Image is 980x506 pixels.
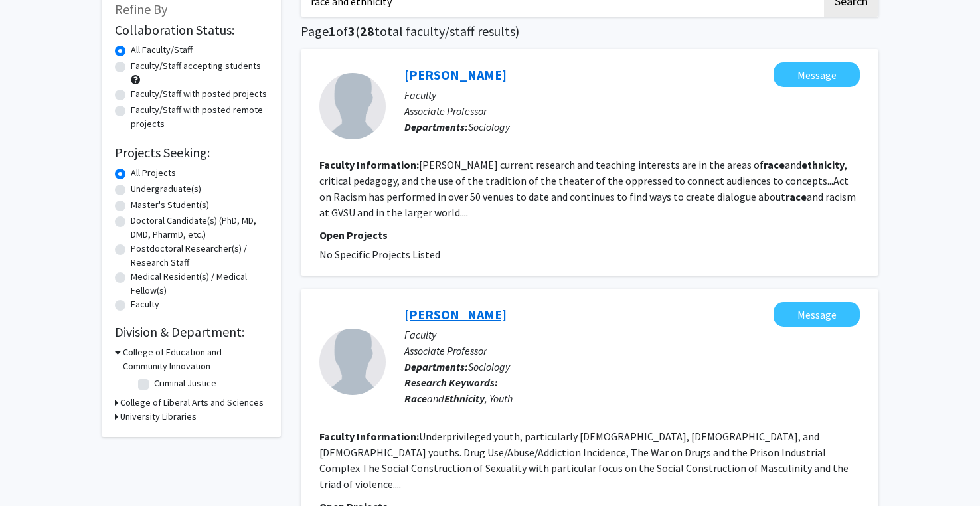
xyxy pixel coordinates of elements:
[360,23,374,39] span: 28
[131,214,268,242] label: Doctoral Candidate(s) (PhD, MD, DMD, PharmD, etc.)
[404,103,860,119] p: Associate Professor
[319,430,849,491] fg-read-more: Underprivileged youth, particularly [DEMOGRAPHIC_DATA], [DEMOGRAPHIC_DATA], and [DEMOGRAPHIC_DATA...
[123,345,268,373] h3: College of Education and Community Innovation
[120,410,197,424] h3: University Libraries
[10,446,56,496] iframe: Chat
[404,87,860,103] p: Faculty
[319,227,860,243] p: Open Projects
[131,87,267,101] label: Faculty/Staff with posted projects
[131,166,176,180] label: All Projects
[348,23,355,39] span: 3
[131,103,268,131] label: Faculty/Staff with posted remote projects
[404,327,860,343] p: Faculty
[404,66,507,83] a: [PERSON_NAME]
[115,145,268,161] h2: Projects Seeking:
[319,158,419,171] b: Faculty Information:
[154,377,216,390] label: Criminal Justice
[131,242,268,270] label: Postdoctoral Researcher(s) / Research Staff
[131,59,261,73] label: Faculty/Staff accepting students
[468,360,510,373] span: Sociology
[319,248,440,261] span: No Specific Projects Listed
[319,158,856,219] fg-read-more: [PERSON_NAME] current research and teaching interests are in the areas of and , critical pedagogy...
[301,23,878,39] h1: Page of ( total faculty/staff results)
[131,182,201,196] label: Undergraduate(s)
[115,1,167,17] span: Refine By
[131,270,268,297] label: Medical Resident(s) / Medical Fellow(s)
[120,396,264,410] h3: College of Liberal Arts and Sciences
[115,22,268,38] h2: Collaboration Status:
[404,343,860,359] p: Associate Professor
[404,120,468,133] b: Departments:
[404,390,860,406] div: and , Youth
[468,120,510,133] span: Sociology
[774,62,860,87] button: Message Jennifer Stewart
[785,190,807,203] b: race
[131,43,193,57] label: All Faculty/Staff
[764,158,785,171] b: race
[801,158,845,171] b: ethnicity
[329,23,336,39] span: 1
[131,297,159,311] label: Faculty
[319,430,419,443] b: Faculty Information:
[115,324,268,340] h2: Division & Department:
[774,302,860,327] button: Message Dennis Malaret
[131,198,209,212] label: Master's Student(s)
[404,360,468,373] b: Departments:
[404,376,498,389] b: Research Keywords:
[404,392,427,405] b: Race
[404,306,507,323] a: [PERSON_NAME]
[444,392,485,405] b: Ethnicity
